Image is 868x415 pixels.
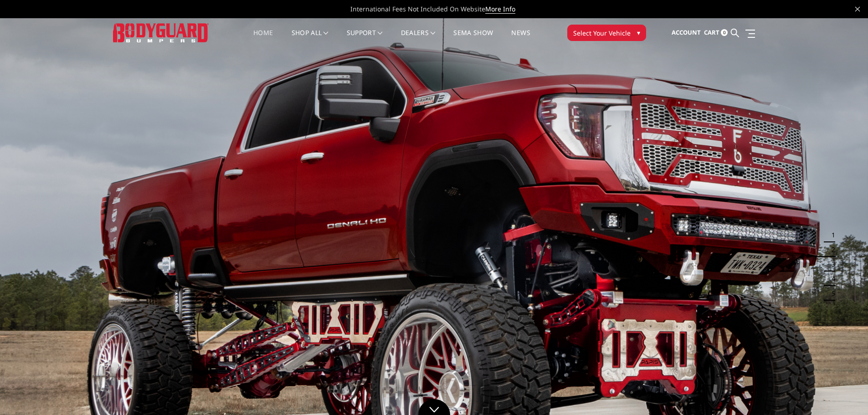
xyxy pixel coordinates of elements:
[822,371,868,415] iframe: Chat Widget
[401,30,436,47] a: Dealers
[704,20,728,45] a: Cart 0
[672,20,701,45] a: Account
[567,25,646,41] button: Select Your Vehicle
[485,5,515,14] a: More Info
[292,30,329,47] a: shop all
[826,272,835,286] button: 4 of 5
[347,30,383,47] a: Support
[418,399,450,415] a: Click to Down
[672,28,701,36] span: Account
[453,30,493,47] a: SEMA Show
[704,28,719,36] span: Cart
[826,257,835,272] button: 3 of 5
[573,28,631,38] span: Select Your Vehicle
[511,30,530,47] a: News
[721,29,728,36] span: 0
[637,28,640,37] span: ▾
[826,242,835,257] button: 2 of 5
[826,228,835,242] button: 1 of 5
[113,23,209,42] img: BODYGUARD BUMPERS
[826,286,835,301] button: 5 of 5
[253,30,273,47] a: Home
